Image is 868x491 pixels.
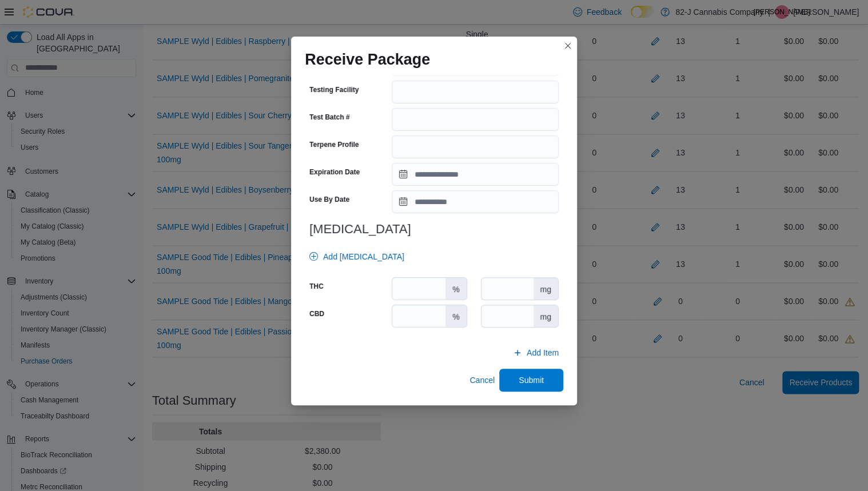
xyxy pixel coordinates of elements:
[309,140,359,149] label: Terpene Profile
[469,374,495,386] span: Cancel
[508,341,563,364] button: Add Item
[309,309,324,318] label: CBD
[527,347,559,358] span: Add Item
[561,39,575,53] button: Closes this modal window
[309,282,324,291] label: THC
[465,369,499,392] button: Cancel
[305,245,409,268] button: Add [MEDICAL_DATA]
[499,369,563,392] button: Submit
[392,163,559,186] input: Press the down key to open a popover containing a calendar.
[323,251,404,262] span: Add [MEDICAL_DATA]
[309,195,349,204] label: Use By Date
[309,222,559,236] h3: [MEDICAL_DATA]
[305,50,430,69] h1: Receive Package
[392,190,559,213] input: Press the down key to open a popover containing a calendar.
[519,374,544,386] span: Submit
[445,278,466,300] div: %
[309,85,359,94] label: Testing Facility
[533,305,558,327] div: mg
[309,167,360,177] label: Expiration Date
[309,113,349,122] label: Test Batch #
[445,305,466,327] div: %
[533,278,558,300] div: mg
